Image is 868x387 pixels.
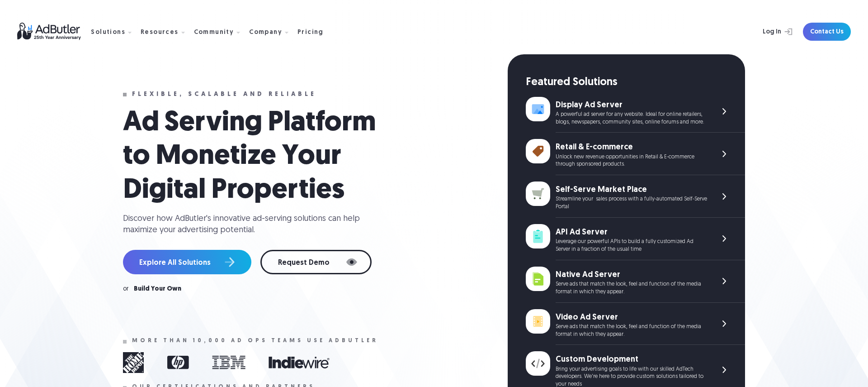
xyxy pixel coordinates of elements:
[803,23,851,41] a: Contact Us
[526,133,745,175] a: Retail & E-commerce Unlock new revenue opportunities in Retail & E-commerce through sponsored pro...
[556,238,707,253] div: Leverage our powerful APIs to build a fully customized Ad Server in a fraction of the usual time
[556,142,707,153] div: Retail & E-commerce
[556,269,707,281] div: Native Ad Server
[194,29,234,36] div: Community
[526,91,745,133] a: Display Ad Server A powerful ad server for any website. Ideal for online retailers, blogs, newspa...
[556,196,707,211] div: Streamline your sales process with a fully-automated Self-Serve Portal
[91,29,125,36] div: Solutions
[249,29,282,36] div: Company
[526,218,745,260] a: API Ad Server Leverage our powerful APIs to build a fully customized Ad Server in a fraction of t...
[556,227,707,238] div: API Ad Server
[123,286,128,292] div: or
[556,354,707,365] div: Custom Development
[556,111,707,126] div: A powerful ad server for any website. Ideal for online retailers, blogs, newspapers, community si...
[526,260,745,303] a: Native Ad Server Serve ads that match the look, feel and function of the media format in which th...
[556,281,707,296] div: Serve ads that match the look, feel and function of the media format in which they appear.
[526,303,745,345] a: Video Ad Server Serve ads that match the look, feel and function of the media format in which the...
[123,213,367,236] div: Discover how AdButler's innovative ad-serving solutions can help maximize your advertising potent...
[556,323,707,339] div: Serve ads that match the look, feel and function of the media format in which they appear.
[260,250,372,274] a: Request Demo
[556,100,707,111] div: Display Ad Server
[297,28,331,36] a: Pricing
[134,286,181,292] a: Build Your Own
[556,184,707,196] div: Self-Serve Market Place
[132,338,378,344] div: More than 10,000 ad ops teams use adbutler
[297,29,324,36] div: Pricing
[123,250,251,274] a: Explore All Solutions
[556,153,707,169] div: Unlock new revenue opportunities in Retail & E-commerce through sponsored products.
[132,91,316,98] div: Flexible, scalable and reliable
[556,312,707,323] div: Video Ad Server
[123,107,394,208] h1: Ad Serving Platform to Monetize Your Digital Properties
[526,75,745,91] div: Featured Solutions
[141,29,179,36] div: Resources
[739,23,797,41] a: Log In
[526,175,745,218] a: Self-Serve Market Place Streamline your sales process with a fully-automated Self-Serve Portal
